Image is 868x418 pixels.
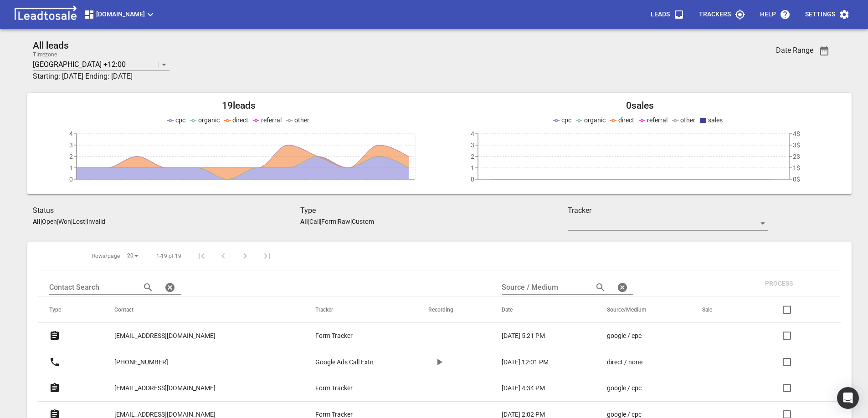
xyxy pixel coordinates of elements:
svg: Form [49,330,60,341]
svg: Form [49,383,60,393]
a: [DATE] 5:21 PM [502,331,570,341]
label: Timezone [33,52,57,57]
span: referral [261,116,282,124]
span: direct [232,116,248,124]
p: Lost [72,218,85,225]
span: organic [584,116,606,124]
img: logo [11,5,80,24]
h3: Starting: [DATE] Ending: [DATE] [33,71,701,82]
button: [DOMAIN_NAME] [80,5,159,24]
aside: All [300,218,308,225]
span: | [308,218,309,225]
p: Raw [338,218,350,225]
span: | [41,218,42,225]
h3: Date Range [776,46,813,55]
span: | [336,218,338,225]
span: | [85,218,87,225]
tspan: 1 [69,164,73,171]
p: [EMAIL_ADDRESS][DOMAIN_NAME] [114,383,216,393]
p: Google Ads Call Extn [315,358,374,367]
aside: All [33,218,41,225]
tspan: 3 [471,141,474,149]
tspan: 0 [69,176,73,183]
th: Date [491,297,596,323]
p: [GEOGRAPHIC_DATA] +12:00 [33,59,126,70]
span: cpc [175,116,185,124]
div: 20 [123,250,142,262]
a: Form Tracker [315,331,392,341]
tspan: 4 [69,130,73,137]
span: | [71,218,72,225]
a: [EMAIL_ADDRESS][DOMAIN_NAME] [114,325,216,347]
th: Source/Medium [596,297,691,323]
p: Help [760,10,776,19]
a: Google Ads Call Extn [315,358,392,367]
tspan: 2 [69,153,73,160]
tspan: 3 [69,141,73,149]
a: [EMAIL_ADDRESS][DOMAIN_NAME] [114,377,216,399]
h2: 0 sales [440,100,841,111]
p: [PHONE_NUMBER] [114,358,168,367]
span: referral [647,116,668,124]
p: Form Tracker [315,331,353,341]
th: Contact [103,297,304,323]
p: [DATE] 4:34 PM [502,383,545,393]
p: Open [42,218,57,225]
h2: All leads [33,40,701,51]
span: cpc [561,116,571,124]
p: Call [309,218,320,225]
th: Type [38,297,103,323]
tspan: 0 [471,176,474,183]
span: Rows/page [92,252,120,260]
button: Date Range [813,40,835,62]
p: google / cpc [607,383,642,393]
span: | [320,218,321,225]
span: other [680,116,695,124]
p: Trackers [699,10,731,19]
p: Form [321,218,336,225]
span: | [350,218,352,225]
a: google / cpc [607,331,666,341]
p: [DATE] 12:01 PM [502,358,549,367]
h3: Status [33,205,300,216]
th: Recording [417,297,491,323]
p: Leads [651,10,670,19]
p: [EMAIL_ADDRESS][DOMAIN_NAME] [114,331,216,341]
span: sales [708,116,723,124]
p: Settings [805,10,835,19]
p: Custom [352,218,374,225]
p: google / cpc [607,331,642,341]
a: direct / none [607,358,666,367]
tspan: 1$ [793,164,800,171]
p: Form Tracker [315,383,353,393]
h2: 19 leads [38,100,440,111]
a: [DATE] 12:01 PM [502,358,570,367]
tspan: 2 [471,153,474,160]
tspan: 0$ [793,176,800,183]
a: Form Tracker [315,383,392,393]
p: [DATE] 5:21 PM [502,331,545,341]
p: direct / none [607,358,642,367]
a: [DATE] 4:34 PM [502,383,570,393]
svg: Call [49,357,60,368]
span: organic [198,116,220,124]
tspan: 4 [471,130,474,137]
p: Invalid [87,218,105,225]
th: Sale [691,297,747,323]
h3: Tracker [568,205,768,216]
tspan: 1 [471,164,474,171]
span: [DOMAIN_NAME] [84,9,156,20]
span: | [57,218,58,225]
tspan: 2$ [793,153,800,160]
a: google / cpc [607,383,666,393]
a: [PHONE_NUMBER] [114,351,168,373]
th: Tracker [304,297,417,323]
span: 1-19 of 19 [156,252,181,260]
tspan: 3$ [793,141,800,149]
p: Won [58,218,71,225]
div: Open Intercom Messenger [837,387,859,409]
span: other [294,116,309,124]
tspan: 4$ [793,130,800,137]
h3: Type [300,205,568,216]
span: direct [618,116,634,124]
